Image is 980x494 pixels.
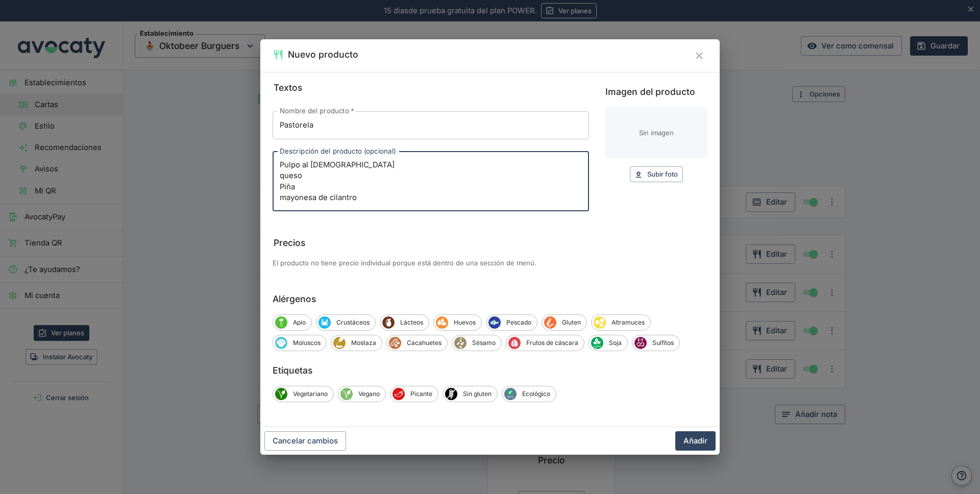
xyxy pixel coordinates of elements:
[517,389,556,399] span: Ecológico
[488,316,501,329] span: Pescado
[280,146,396,156] label: Descripción del producto (opcional)
[275,337,287,349] span: Moluscos
[405,389,438,399] span: Picante
[594,316,606,329] span: Altramuces
[675,431,716,451] button: Añadir
[264,431,346,451] button: Cancelar cambios
[556,318,586,327] span: Gluten
[508,337,521,349] span: Frutos de cáscara
[452,335,502,351] div: SésamoSésamo
[273,258,707,268] p: El producto no tiene precio individual porque está dentro de una sección de menú.
[280,160,582,203] textarea: Pulpo al [DEMOGRAPHIC_DATA] queso Piña mayonesa de cilantro
[389,337,401,349] span: Cacahuetes
[521,338,584,348] span: Frutos de cáscara
[467,338,501,348] span: Sésamo
[316,314,376,331] div: CrustáceosCrustáceos
[605,85,707,99] label: Imagen del producto
[647,168,678,180] span: Subir foto
[401,338,447,348] span: Cacahuetes
[606,318,650,327] span: Altramuces
[504,388,517,400] span: Ecológico
[273,363,707,378] label: Etiquetas
[386,335,448,351] div: CacahuetesCacahuetes
[275,316,287,329] span: Apio
[630,166,683,182] button: Subir foto
[506,335,584,351] div: Frutos de cáscaraFrutos de cáscara
[273,81,303,95] legend: Textos
[454,337,467,349] span: Sésamo
[273,236,306,250] legend: Precios
[338,386,386,402] div: VeganoVegano
[353,389,385,399] span: Vegano
[288,47,358,62] h2: Nuevo producto
[287,389,333,399] span: Vegetariano
[395,318,429,327] span: Lácteos
[634,337,647,349] span: Sulfitos
[382,316,395,329] span: Lácteos
[502,386,556,402] div: EcológicoEcológico
[275,388,287,400] span: Vegetariano
[443,386,498,402] div: Sin glutenSin gluten
[591,314,651,331] div: AltramucesAltramuces
[445,388,457,400] span: Sin gluten
[433,314,482,331] div: HuevosHuevos
[340,388,353,400] span: Vegano
[333,337,346,349] span: Mostaza
[273,386,334,402] div: VegetarianoVegetariano
[544,316,556,329] span: Gluten
[287,318,311,327] span: Apio
[346,338,382,348] span: Mostaza
[393,388,405,400] span: Picante
[486,314,537,331] div: PescadoPescado
[542,314,587,331] div: GlutenGluten
[501,318,537,327] span: Pescado
[436,316,448,329] span: Huevos
[273,335,327,351] div: MoluscosMoluscos
[603,338,627,348] span: Soja
[331,318,375,327] span: Crustáceos
[273,292,707,306] label: Alérgenos
[448,318,481,327] span: Huevos
[273,314,312,331] div: ApioApio
[280,106,354,116] label: Nombre del producto
[318,316,331,329] span: Crustáceos
[632,335,680,351] div: SulfitosSulfitos
[287,338,326,348] span: Moluscos
[380,314,429,331] div: LácteosLácteos
[647,338,679,348] span: Sulfitos
[331,335,382,351] div: MostazaMostaza
[589,335,628,351] div: SojaSoja
[390,386,438,402] div: PicantePicante
[457,389,497,399] span: Sin gluten
[691,47,707,64] button: Cerrar
[591,337,603,349] span: Soja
